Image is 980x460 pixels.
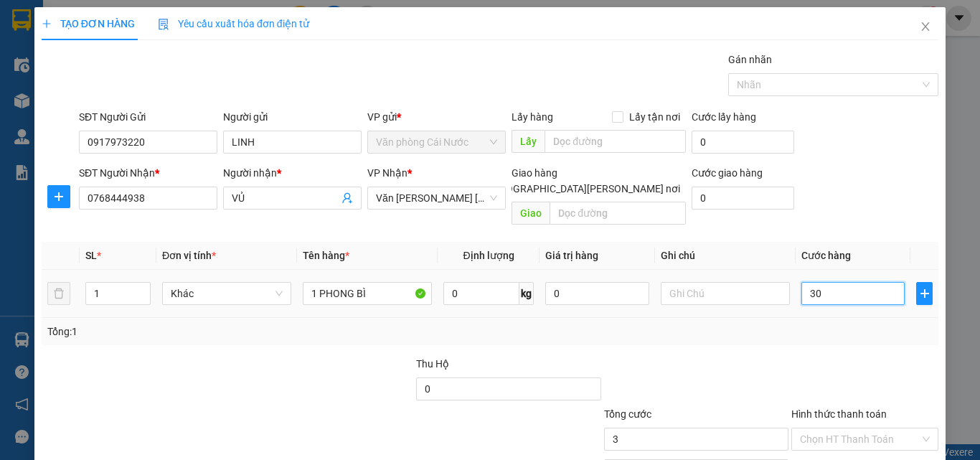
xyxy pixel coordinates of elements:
span: Văn phòng Cái Nước [376,131,497,153]
span: Văn phòng Hồ Chí Minh [376,187,497,209]
input: Cước lấy hàng [692,131,794,154]
button: delete [47,282,70,305]
span: Đơn vị tính [162,250,216,261]
img: icon [158,19,169,30]
button: plus [916,282,933,305]
span: plus [917,288,932,299]
span: Tên hàng [303,250,349,261]
span: [GEOGRAPHIC_DATA][PERSON_NAME] nơi [484,181,686,197]
span: Thu Hộ [416,358,449,370]
input: Cước giao hàng [692,187,794,210]
div: VP gửi [367,109,506,125]
input: 0 [545,282,649,305]
span: Định lượng [463,250,514,261]
span: Giá trị hàng [545,250,598,261]
span: VP Nhận [367,167,407,179]
span: Giao hàng [512,167,557,179]
span: Lấy tận nơi [623,109,686,125]
div: SĐT Người Nhận [79,165,217,181]
div: Người gửi [223,109,362,125]
span: Lấy hàng [512,111,553,123]
button: Close [905,7,946,47]
input: Ghi Chú [661,282,790,305]
span: SL [85,250,97,261]
span: plus [48,191,70,202]
span: Tổng cước [604,408,651,420]
input: Dọc đường [545,130,686,153]
span: Yêu cầu xuất hóa đơn điện tử [158,18,309,29]
span: TẠO ĐƠN HÀNG [42,18,135,29]
label: Cước giao hàng [692,167,763,179]
span: Giao [512,202,550,225]
button: plus [47,185,70,208]
input: Dọc đường [550,202,686,225]
div: SĐT Người Gửi [79,109,217,125]
label: Cước lấy hàng [692,111,756,123]
label: Gán nhãn [728,54,772,65]
div: Tổng: 1 [47,324,380,339]
label: Hình thức thanh toán [791,408,887,420]
span: close [920,21,931,32]
th: Ghi chú [655,242,796,270]
span: Khác [171,283,283,304]
span: plus [42,19,52,29]
span: user-add [341,192,353,204]
input: VD: Bàn, Ghế [303,282,432,305]
span: Lấy [512,130,545,153]
span: kg [519,282,534,305]
div: Người nhận [223,165,362,181]
span: Cước hàng [801,250,851,261]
